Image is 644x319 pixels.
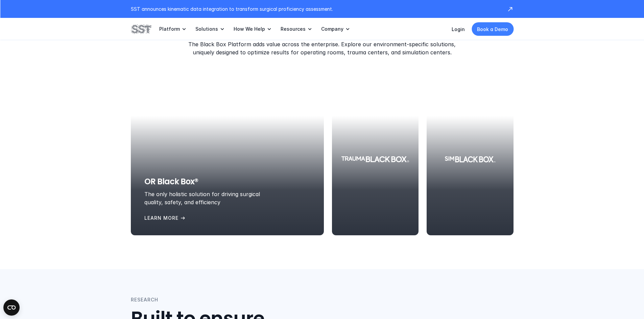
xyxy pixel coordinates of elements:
[188,40,456,56] p: The Black Box Platform adds value across the enterprise. Explore our environment-specific solutio...
[131,23,151,35] img: SST logo
[131,5,500,12] p: SST announces kinematic data integration to transform surgical proficiency assessment.
[281,26,306,32] p: Resources
[131,296,158,303] p: RESEARCH
[341,151,409,168] img: Trauma Black Box logo
[3,299,20,316] button: Open CMP widget
[427,83,514,235] a: SIM Black Box logo
[452,26,465,32] a: Login
[477,26,508,33] p: Book a Demo
[159,18,187,40] a: Platform
[472,22,514,36] a: Book a Demo
[436,151,504,168] img: SIM Black Box logo
[144,214,178,222] p: Learn More
[332,83,419,235] a: Trauma Black Box logo
[144,176,198,187] h5: OR Black Box®
[321,26,343,32] p: Company
[234,26,265,32] p: How We Help
[144,190,280,206] p: The only holistic solution for driving surgical quality, safety, and efficiency
[195,26,218,32] p: Solutions
[159,26,180,32] p: Platform
[131,83,324,235] a: OR Black Box®The only holistic solution for driving surgical quality, safety, and efficiencyLearn...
